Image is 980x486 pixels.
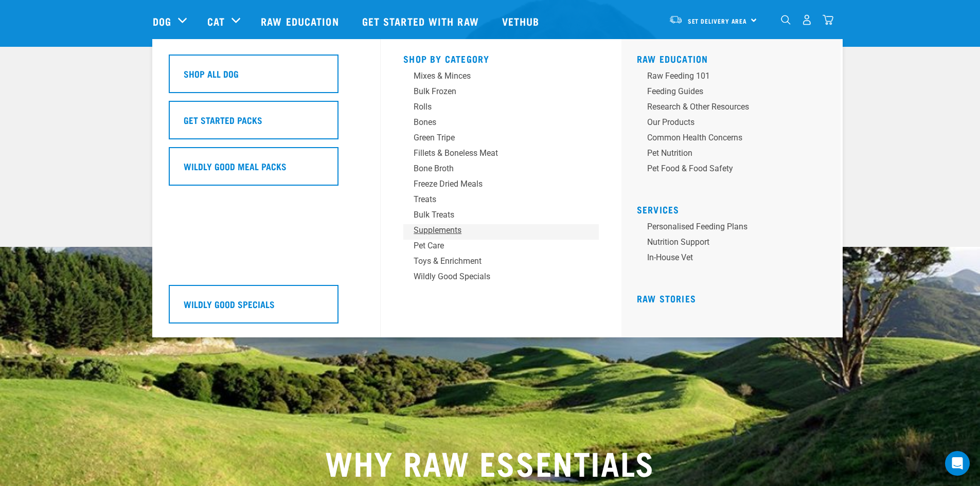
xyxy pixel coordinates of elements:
a: Feeding Guides [637,85,832,101]
a: Raw Education [251,1,351,42]
h5: Shop By Category [403,53,599,62]
a: Nutrition Support [637,236,832,251]
a: Raw Feeding 101 [637,70,832,85]
a: Get Started Packs [169,101,364,147]
a: Raw Stories [637,296,696,301]
a: Freeze Dried Meals [403,178,599,193]
a: Pet Nutrition [637,147,832,163]
a: Research & Other Resources [637,101,832,116]
a: Bulk Frozen [403,85,599,101]
a: Wildly Good Specials [169,285,364,331]
a: Pet Food & Food Safety [637,163,832,178]
div: Rolls [414,101,574,113]
h5: Shop All Dog [184,67,239,80]
img: van-moving.png [669,15,683,24]
a: Shop All Dog [169,55,364,101]
div: Pet Care [414,240,574,252]
div: Common Health Concerns [647,132,808,144]
h2: WHY RAW ESSENTIALS [153,443,828,480]
h5: Services [637,204,832,212]
a: In-house vet [637,251,832,267]
span: Set Delivery Area [688,19,747,23]
a: Dog [153,13,171,29]
a: Bone Broth [403,163,599,178]
div: Pet Nutrition [647,147,808,159]
a: Our Products [637,116,832,132]
img: home-icon@2x.png [823,14,833,25]
div: Mixes & Minces [414,70,574,82]
div: Treats [414,193,574,206]
img: user.png [801,14,812,25]
div: Bones [414,116,574,129]
a: Bones [403,116,599,132]
a: Cat [207,13,225,29]
div: Supplements [414,224,574,237]
img: home-icon-1@2x.png [781,15,791,25]
div: Freeze Dried Meals [414,178,574,190]
div: Open Intercom Messenger [945,451,970,476]
a: Vethub [492,1,553,42]
a: Treats [403,193,599,209]
div: Fillets & Boneless Meat [414,147,574,159]
div: Raw Feeding 101 [647,70,808,82]
a: Common Health Concerns [637,132,832,147]
a: Pet Care [403,240,599,255]
h5: Wildly Good Specials [184,297,275,311]
a: Get started with Raw [352,1,492,42]
div: Our Products [647,116,808,129]
a: Bulk Treats [403,209,599,224]
div: Research & Other Resources [647,101,808,113]
a: Mixes & Minces [403,70,599,85]
h5: Wildly Good Meal Packs [184,159,287,173]
a: Personalised Feeding Plans [637,221,832,236]
a: Rolls [403,101,599,116]
a: Green Tripe [403,132,599,147]
h5: Get Started Packs [184,113,262,127]
div: Bulk Treats [414,209,574,221]
div: Green Tripe [414,132,574,144]
div: Pet Food & Food Safety [647,163,808,175]
a: Toys & Enrichment [403,255,599,271]
a: Wildly Good Specials [403,271,599,286]
a: Fillets & Boneless Meat [403,147,599,163]
div: Feeding Guides [647,85,808,98]
div: Wildly Good Specials [414,271,574,283]
a: Supplements [403,224,599,240]
a: Raw Education [637,56,708,61]
a: Wildly Good Meal Packs [169,147,364,193]
div: Toys & Enrichment [414,255,574,267]
div: Bone Broth [414,163,574,175]
div: Bulk Frozen [414,85,574,98]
